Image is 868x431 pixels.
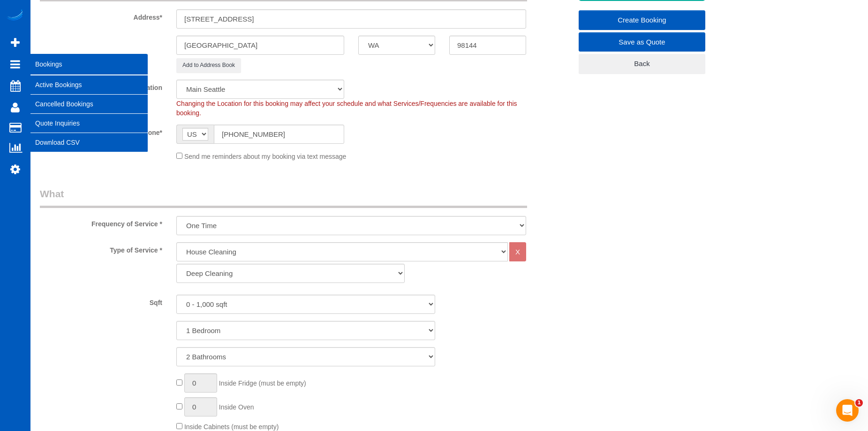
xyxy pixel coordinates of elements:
a: Save as Quote [579,32,705,52]
span: Inside Fridge (must be empty) [219,379,306,387]
input: Zip Code* [449,36,526,55]
a: Cancelled Bookings [30,95,148,113]
iframe: Intercom live chat [836,399,859,422]
img: Automaid Logo [6,9,24,22]
span: Send me reminders about my booking via text message [184,153,347,160]
a: Quote Inquiries [30,114,148,133]
label: Sqft [33,295,169,307]
a: Create Booking [579,10,705,30]
button: Add to Address Book [176,58,241,73]
ul: Bookings [30,75,148,152]
span: Inside Cabinets (must be empty) [184,423,279,431]
input: City* [176,36,344,55]
label: Address* [33,9,169,22]
a: Active Bookings [30,75,148,94]
span: 1 [855,399,863,407]
label: Frequency of Service * [33,216,169,229]
a: Back [579,54,705,74]
span: Bookings [30,53,148,75]
span: Inside Oven [219,403,254,411]
legend: What [40,187,527,208]
label: Type of Service * [33,242,169,255]
span: Changing the Location for this booking may affect your schedule and what Services/Frequencies are... [176,100,517,117]
input: Phone* [214,125,344,144]
a: Download CSV [30,133,148,152]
